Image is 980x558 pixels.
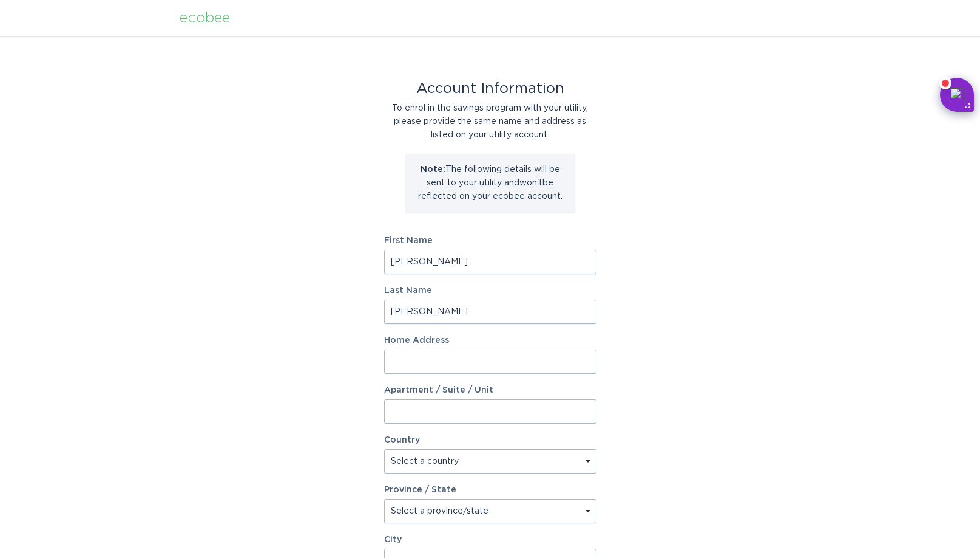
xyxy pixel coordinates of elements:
label: Country [384,436,420,444]
label: First Name [384,236,596,245]
label: City [384,536,596,544]
div: ecobee [180,12,230,25]
label: Province / State [384,486,456,494]
div: Account Information [384,82,596,95]
label: Home Address [384,336,596,345]
div: To enrol in the savings program with your utility, please provide the same name and address as li... [384,102,596,142]
label: Last Name [384,286,596,295]
p: The following details will be sent to your utility and won't be reflected on your ecobee account. [414,163,566,203]
strong: Note: [421,165,445,174]
label: Apartment / Suite / Unit [384,386,596,394]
